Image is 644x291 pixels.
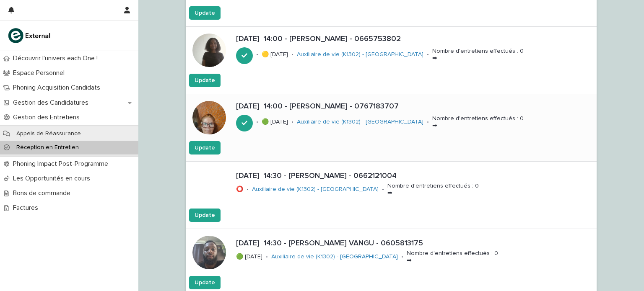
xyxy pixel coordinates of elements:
[10,84,107,92] p: Phoning Acquisition Candidats
[256,51,258,58] p: •
[10,144,86,151] p: Réception en Entretien
[195,9,215,17] span: Update
[195,76,215,85] span: Update
[271,253,398,260] a: Auxiliaire de vie (K1302) - [GEOGRAPHIC_DATA]
[10,130,88,137] p: Appels de Réassurance
[10,175,97,183] p: Les Opportunités en cours
[236,102,593,111] p: [DATE] 14:00 - [PERSON_NAME] - 0767183707
[401,253,403,260] p: •
[189,141,221,155] button: Update
[236,239,593,248] p: [DATE] 14:30 - [PERSON_NAME] VANGU - 0605813175
[10,189,77,197] p: Bons de commande
[186,94,597,162] a: [DATE] 14:00 - [PERSON_NAME] - 0767183707•🟢 [DATE]•Auxiliaire de vie (K1302) - [GEOGRAPHIC_DATA] ...
[291,51,293,58] p: •
[189,209,221,222] button: Update
[427,51,429,58] p: •
[195,278,215,287] span: Update
[297,118,423,126] a: Auxiliaire de vie (K1302) - [GEOGRAPHIC_DATA]
[189,74,221,87] button: Update
[7,27,53,44] img: bc51vvfgR2QLHU84CWIQ
[186,162,597,229] a: [DATE] 14:30 - [PERSON_NAME] - 0662121004⭕•Auxiliaire de vie (K1302) - [GEOGRAPHIC_DATA] •Nombre ...
[189,6,221,20] button: Update
[297,51,423,58] a: Auxiliaire de vie (K1302) - [GEOGRAPHIC_DATA]
[252,186,379,193] a: Auxiliaire de vie (K1302) - [GEOGRAPHIC_DATA]
[236,172,593,181] p: [DATE] 14:30 - [PERSON_NAME] - 0662121004
[382,186,384,193] p: •
[236,186,243,193] p: ⭕
[432,115,524,129] p: Nombre d'entretiens effectués : 0 ➡
[10,160,115,168] p: Phoning Impact Post-Programme
[256,118,258,126] p: •
[10,204,45,212] p: Factures
[236,35,593,44] p: [DATE] 14:00 - [PERSON_NAME] - 0665753802
[195,144,215,152] span: Update
[387,183,479,197] p: Nombre d'entretiens effectués : 0 ➡
[427,118,429,126] p: •
[10,69,71,77] p: Espace Personnel
[247,186,249,193] p: •
[189,276,221,289] button: Update
[262,51,288,58] p: 🟡 [DATE]
[10,99,95,107] p: Gestion des Candidatures
[10,113,86,121] p: Gestion des Entretiens
[195,211,215,219] span: Update
[407,250,498,264] p: Nombre d'entretiens effectués : 0 ➡
[432,48,524,62] p: Nombre d'entretiens effectués : 0 ➡
[186,27,597,94] a: [DATE] 14:00 - [PERSON_NAME] - 0665753802•🟡 [DATE]•Auxiliaire de vie (K1302) - [GEOGRAPHIC_DATA] ...
[266,253,268,260] p: •
[262,118,288,126] p: 🟢 [DATE]
[291,118,293,126] p: •
[236,253,262,260] p: 🟢 [DATE]
[10,54,104,62] p: Découvrir l'univers each One !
